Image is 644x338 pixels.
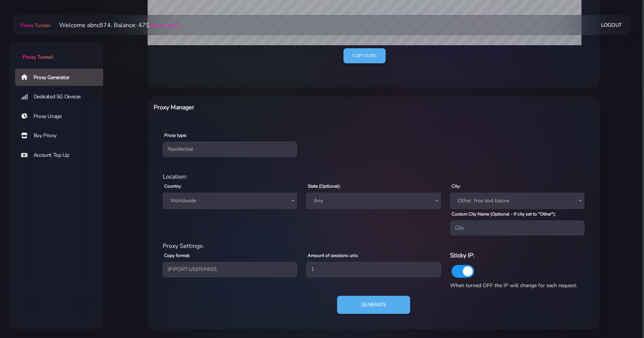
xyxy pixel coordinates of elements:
a: Dedicated 5G Devices [15,88,109,106]
div: Proxy Settings: [158,242,589,251]
span: Proxy Tunnel [20,22,50,29]
span: Any [306,193,441,209]
label: State (Optional): [308,183,341,190]
iframe: Webchat Widget [607,301,635,329]
h6: Sticky IP: [450,251,584,260]
button: Generate [337,296,411,314]
li: Welcome abnc874. Balance: 47$ [50,21,179,30]
span: Other, free text below [450,193,584,209]
label: Copy format: [164,252,190,259]
label: Proxy type: [164,132,187,139]
a: Proxy Usage [15,108,109,125]
span: Proxy Tunnel [23,54,53,61]
a: Logout [601,18,622,32]
a: Proxy Generator [15,69,109,86]
div: Location: [158,172,589,181]
h6: Proxy Manager [154,102,406,112]
span: When turned OFF the IP will change for each request. [450,282,577,289]
span: Worldwide [167,196,293,206]
span: Worldwide [163,193,297,209]
a: (top-up here) [150,21,179,29]
span: Other, free text below [455,196,580,206]
label: City: [452,183,461,190]
a: Buy Proxy [15,127,109,144]
input: City [450,220,584,236]
span: Any [311,196,436,206]
label: Country: [164,183,182,190]
a: Account Top Up [15,147,109,164]
a: Copy data [343,48,385,64]
a: Proxy Tunnel [9,41,103,61]
a: Proxy Tunnel [19,19,50,31]
label: Amount of sessions urls: [308,252,359,259]
label: Custom City Name (Optional - If city set to "Other"): [452,211,556,217]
